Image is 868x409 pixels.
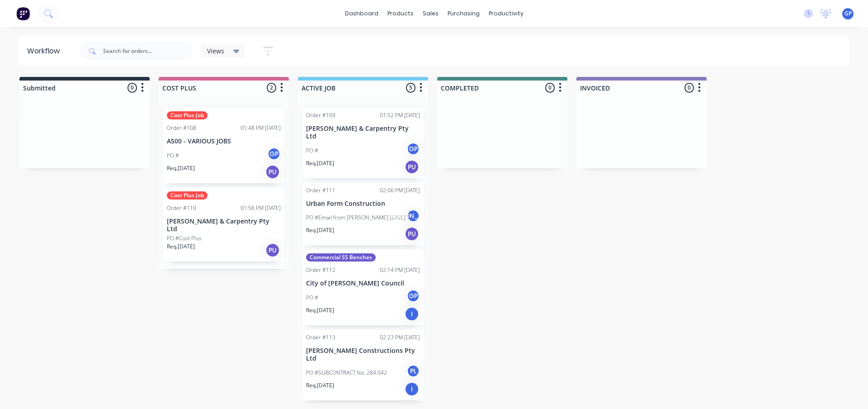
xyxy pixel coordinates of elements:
p: PO # [306,147,318,155]
div: purchasing [443,7,484,20]
div: Cost Plus JobOrder #11001:56 PM [DATE][PERSON_NAME] & Carpentry Pty LtdPO #Cost PlusReq.[DATE]PU [163,188,284,262]
div: products [383,7,418,20]
div: Cost Plus Job [167,191,208,200]
div: Commercial SS BenchesOrder #11202:14 PM [DATE]City of [PERSON_NAME] CouncilPO #GPReq.[DATE]I [302,250,424,325]
span: GP [844,10,852,18]
input: Search for orders... [103,42,193,60]
div: I [405,307,419,321]
div: Order #111 [306,186,335,195]
div: GP [406,289,420,303]
img: Factory [16,7,30,20]
div: sales [418,7,443,20]
div: GP [406,142,420,156]
div: [PERSON_NAME] [406,209,420,223]
p: PO #Email from [PERSON_NAME] [DATE] [306,214,406,222]
div: Order #112 [306,266,335,274]
div: Workflow [27,46,64,57]
p: PO # [306,294,318,302]
div: Order #108 [167,124,196,132]
p: Req. [DATE] [306,381,334,390]
p: PO #Cost Plus [167,234,202,243]
div: GP [267,147,281,161]
div: Order #10901:52 PM [DATE][PERSON_NAME] & Carpentry Pty LtdPO #GPReq.[DATE]PU [302,108,424,178]
div: Order #11302:23 PM [DATE][PERSON_NAME] Constructions Pty LtdPO #SUBCONTRACT No. 284.042PLReq.[DATE]I [302,330,424,400]
p: City of [PERSON_NAME] Council [306,280,420,287]
p: Req. [DATE] [167,164,195,172]
div: PU [405,160,419,174]
div: 02:14 PM [DATE] [380,266,420,274]
div: PU [265,243,280,257]
a: dashboard [340,7,383,20]
div: Cost Plus JobOrder #10801:48 PM [DATE]A500 - VARIOUS JOBSPO #GPReq.[DATE]PU [163,108,284,183]
div: Order #11102:06 PM [DATE]Urban Form ConstructionPO #Email from [PERSON_NAME] [DATE][PERSON_NAME]R... [302,183,424,246]
div: PU [405,227,419,241]
div: 01:48 PM [DATE] [241,124,281,132]
div: 01:56 PM [DATE] [241,204,281,212]
div: Order #109 [306,111,335,119]
div: 01:52 PM [DATE] [380,111,420,119]
p: Req. [DATE] [306,159,334,167]
p: PO # [167,152,179,160]
div: PL [406,364,420,378]
p: Req. [DATE] [167,243,195,251]
div: 02:23 PM [DATE] [380,333,420,342]
span: Views [207,46,224,56]
p: A500 - VARIOUS JOBS [167,138,281,145]
p: [PERSON_NAME] Constructions Pty Ltd [306,347,420,362]
div: Order #110 [167,204,196,212]
p: [PERSON_NAME] & Carpentry Pty Ltd [306,125,420,140]
p: Urban Form Construction [306,200,420,208]
div: Order #113 [306,333,335,342]
div: Commercial SS Benches [306,253,376,262]
div: Cost Plus Job [167,111,208,119]
div: productivity [484,7,528,20]
div: PU [265,165,280,179]
div: I [405,382,419,396]
p: Req. [DATE] [306,226,334,234]
div: 02:06 PM [DATE] [380,186,420,195]
p: Req. [DATE] [306,306,334,314]
p: PO #SUBCONTRACT No. 284.042 [306,369,387,377]
p: [PERSON_NAME] & Carpentry Pty Ltd [167,218,281,233]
